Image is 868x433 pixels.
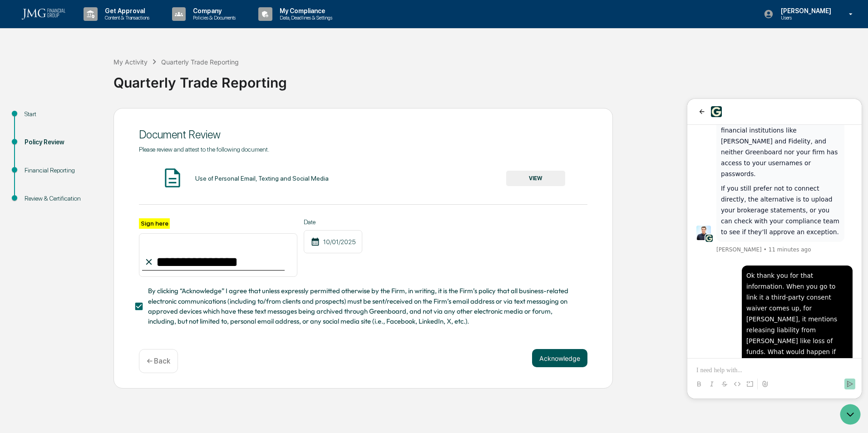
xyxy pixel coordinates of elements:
div: Policy Review [25,138,99,147]
div: Use of Personal Email, Texting and Social Media [195,175,329,182]
img: Document Icon [161,167,184,189]
div: Ok thank you for that information. When you go to link it a third-party consent waiver comes up, ... [59,171,161,324]
p: Get Approval [98,7,154,15]
p: Data, Deadlines & Settings [272,15,337,21]
div: Quarterly Trade Reporting [113,67,863,91]
p: Company [186,7,240,15]
div: Quarterly Trade Reporting [161,58,239,66]
label: Date [304,218,362,226]
p: Users [774,15,836,21]
div: Financial Reporting [25,166,99,175]
div: Start [25,109,99,119]
img: Jack Rasmussen [9,127,24,141]
iframe: Open customer support [839,403,863,428]
div: My Activity [113,58,148,66]
span: [PERSON_NAME] [29,147,74,154]
img: 1746055101610-c473b297-6a78-478c-a979-82029cc54cd1 [18,136,25,143]
div: 10/01/2025 [304,230,362,253]
iframe: Customer support window [687,99,862,399]
p: Content & Transactions [98,15,154,21]
p: ← Back [147,357,170,365]
p: If you still prefer not to connect directly, the alternative is to upload your brokerage statemen... [34,84,153,138]
p: Policies & Documents [186,15,240,21]
div: Document Review [139,128,587,141]
p: My Compliance [272,7,337,15]
span: 11 minutes ago [81,147,124,154]
span: By clicking “Acknowledge” I agree that unless expressly permitted otherwise by the Firm, in writi... [148,286,580,326]
img: logo [22,9,65,20]
span: Please review and attest to the following document. [139,146,269,153]
button: VIEW [506,171,565,186]
button: Send [157,280,168,290]
p: [PERSON_NAME] [774,7,836,15]
label: Sign here [139,218,170,229]
button: Acknowledge [532,349,587,367]
span: • [76,147,79,154]
div: Review & Certification [25,194,99,203]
